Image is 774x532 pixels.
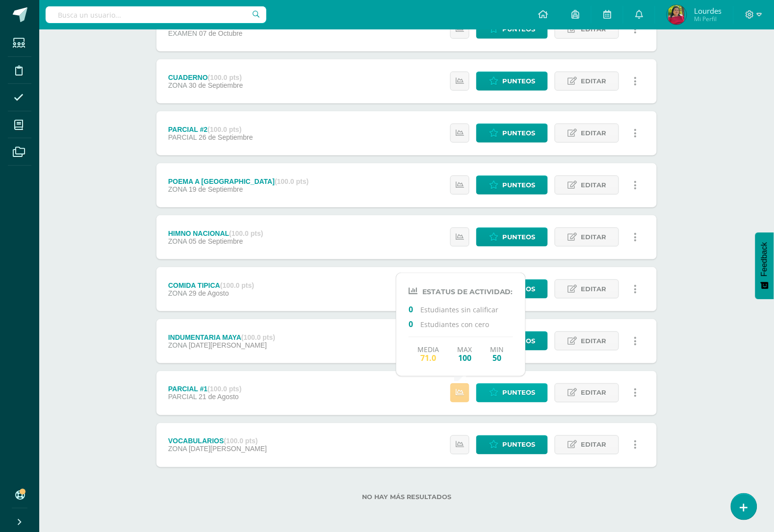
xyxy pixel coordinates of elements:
div: VOCABULARIOS [168,437,267,445]
span: 26 de Septiembre [199,133,253,141]
a: Punteos [476,435,548,455]
div: PARCIAL #2 [168,126,253,133]
span: 21 de Agosto [199,393,239,401]
span: ZONA [168,237,187,245]
span: Lourdes [694,6,722,16]
span: Editar [581,72,606,90]
span: Punteos [502,384,535,402]
span: Editar [581,176,606,194]
span: 29 de Agosto [189,289,229,297]
a: Punteos [476,124,548,143]
button: Feedback - Mostrar encuesta [755,232,774,299]
strong: (100.0 pts) [241,333,275,341]
div: CUADERNO [168,74,243,81]
a: Punteos [476,176,548,195]
strong: (100.0 pts) [220,281,254,289]
h4: Estatus de Actividad: [409,286,513,296]
div: Media [417,345,439,363]
span: Editar [581,384,606,402]
span: 50 [490,354,504,363]
strong: (100.0 pts) [229,229,263,237]
span: EXAMEN [168,29,197,37]
strong: (100.0 pts) [207,385,241,393]
div: COMIDA TIPICA [168,281,254,289]
label: No hay más resultados [156,494,657,501]
div: POEMA A [GEOGRAPHIC_DATA] [168,177,309,185]
span: Editar [581,228,606,246]
span: Punteos [502,228,535,246]
span: Editar [581,436,606,454]
span: 0 [409,304,420,314]
span: [DATE][PERSON_NAME] [189,445,267,453]
span: Mi Perfil [694,15,722,23]
span: 30 de Septiembre [189,81,243,89]
div: PARCIAL #1 [168,385,242,393]
a: Punteos [476,72,548,91]
span: ZONA [168,289,187,297]
span: Punteos [502,436,535,454]
span: [DATE][PERSON_NAME] [189,341,267,349]
span: 100 [457,354,472,363]
div: Min [490,345,504,363]
span: Editar [581,124,606,142]
span: PARCIAL [168,393,197,401]
span: ZONA [168,185,187,193]
span: ZONA [168,341,187,349]
span: Punteos [502,124,535,142]
span: Editar [581,332,606,350]
span: PARCIAL [168,133,197,141]
a: Punteos [476,228,548,247]
div: INDUMENTARIA MAYA [168,333,275,341]
strong: (100.0 pts) [208,74,242,81]
p: Estudiantes con cero [409,319,513,329]
span: ZONA [168,445,187,453]
div: HIMNO NACIONAL [168,229,263,237]
span: 19 de Septiembre [189,185,243,193]
div: Max [457,345,472,363]
span: 07 de Octubre [199,29,243,37]
span: 0 [409,319,420,329]
span: Punteos [502,176,535,194]
strong: (100.0 pts) [207,126,241,133]
span: 71.0 [417,354,439,363]
strong: (100.0 pts) [224,437,258,445]
span: Editar [581,280,606,298]
span: 05 de Septiembre [189,237,243,245]
span: ZONA [168,81,187,89]
input: Busca un usuario... [46,6,266,23]
img: f4b93c984d24729557eb8142701b8c7a.png [667,5,687,25]
span: Feedback [760,242,769,277]
span: Punteos [502,72,535,90]
strong: (100.0 pts) [275,177,309,185]
p: Estudiantes sin calificar [409,304,513,314]
a: Punteos [476,383,548,403]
